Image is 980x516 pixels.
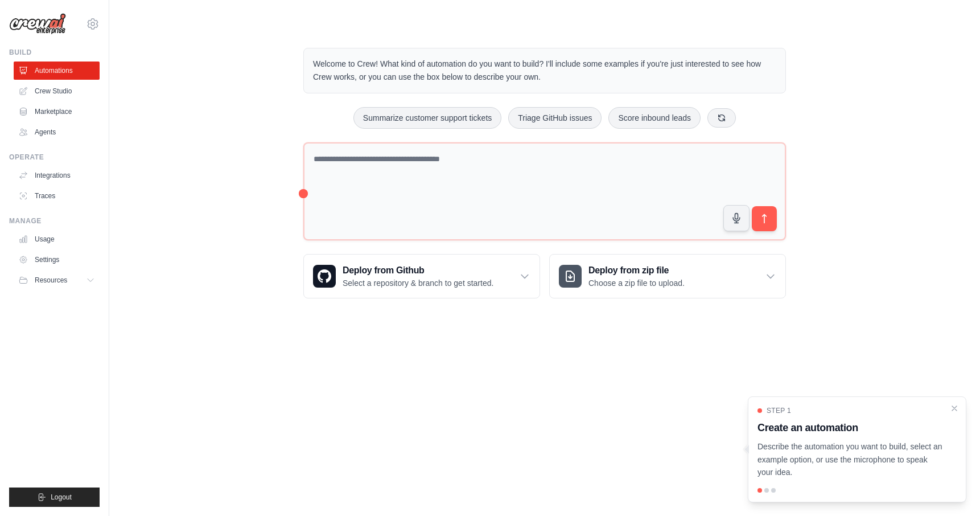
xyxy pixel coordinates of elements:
[14,123,100,141] a: Agents
[353,107,501,129] button: Summarize customer support tickets
[608,107,701,129] button: Score inbound leads
[588,277,685,289] p: Choose a zip file to upload.
[14,82,100,100] a: Crew Studio
[14,230,100,248] a: Usage
[51,493,72,502] span: Logout
[14,271,100,289] button: Resources
[313,58,776,84] p: Welcome to Crew! What kind of automation do you want to build? I'll include some examples if you'...
[757,440,943,479] p: Describe the automation you want to build, select an example option, or use the microphone to spe...
[9,488,100,507] button: Logout
[588,264,685,277] h3: Deploy from zip file
[767,406,791,415] span: Step 1
[14,187,100,205] a: Traces
[14,166,100,185] a: Integrations
[14,62,100,80] a: Automations
[9,13,66,35] img: Logo
[35,276,67,285] span: Resources
[14,103,100,121] a: Marketplace
[9,153,100,162] div: Operate
[950,404,959,413] button: Close walkthrough
[14,251,100,269] a: Settings
[9,48,100,57] div: Build
[757,420,943,436] h3: Create an automation
[508,107,602,129] button: Triage GitHub issues
[343,277,493,289] p: Select a repository & branch to get started.
[343,264,493,277] h3: Deploy from Github
[9,216,100,226] div: Manage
